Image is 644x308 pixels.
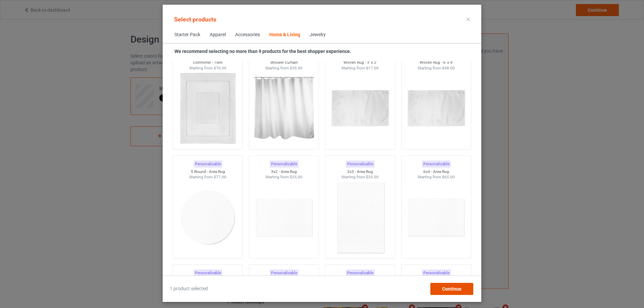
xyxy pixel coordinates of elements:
img: regular.jpg [330,180,390,255]
div: Starting from [325,65,395,71]
div: Jewelry [310,32,326,38]
div: Shower Curtain [249,60,319,65]
div: Personalizable [346,269,375,276]
div: Apparel [210,32,226,38]
div: Starting from [401,65,471,71]
div: Starting from [249,174,319,180]
img: regular.jpg [178,71,238,146]
div: Woven Rug - 6' x 4' [401,60,471,65]
div: Personalizable [346,161,375,168]
div: 3x2 - Area Rug [249,169,319,175]
div: Personalizable [270,161,299,168]
span: Select products [174,16,216,23]
img: regular.jpg [254,180,314,255]
div: Starting from [401,174,471,180]
div: Starting from [249,65,319,71]
img: regular.jpg [178,180,238,255]
div: Continue [430,283,473,295]
span: Continue [442,286,462,292]
strong: We recommend selecting no more than 9 products for the best shopper experience. [174,49,351,54]
span: $48.00 [442,66,455,70]
div: Woven Rug - 3' x 2' [325,60,395,65]
span: $17.00 [366,66,379,70]
img: regular.jpg [254,71,314,146]
span: $25.00 [366,175,379,179]
div: Personalizable [194,161,222,168]
div: Starting from [173,174,243,180]
img: regular.jpg [406,71,466,146]
div: Personalizable [422,269,451,276]
div: Starting from [325,174,395,180]
span: $25.00 [290,175,303,179]
span: $70.00 [214,66,226,70]
div: Comforter - Twin [173,60,243,65]
div: 5 Round - Area Rug [173,169,243,175]
div: 2x3 - Area Rug [325,169,395,175]
span: $65.00 [442,175,455,179]
div: Home & Living [269,32,300,38]
div: 6x4 - Area Rug [401,169,471,175]
span: 1 product selected [170,286,208,292]
div: Starting from [173,65,243,71]
span: Starter Pack [170,27,205,43]
div: Personalizable [194,269,222,276]
div: Personalizable [270,269,299,276]
span: $77.00 [214,175,226,179]
img: regular.jpg [330,71,390,146]
div: Accessories [235,32,260,38]
img: regular.jpg [406,180,466,255]
div: Personalizable [422,161,451,168]
span: $35.00 [290,66,303,70]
